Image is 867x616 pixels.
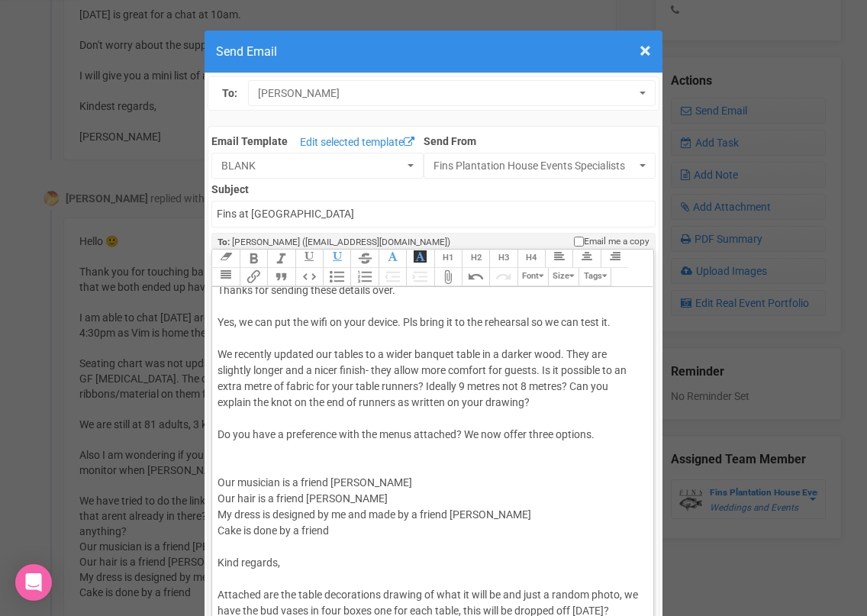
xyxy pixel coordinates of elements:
span: My dress is designed by me and made by a friend [PERSON_NAME] [218,508,531,521]
button: Font Background [406,250,433,268]
button: Heading 3 [489,250,517,268]
span: Fins Plantation House Events Specialists [433,158,636,173]
button: Underline [295,250,323,268]
button: Bold [240,250,267,268]
span: Cake is done by a friend [218,524,329,537]
button: Undo [462,268,489,286]
button: Quote [267,268,295,286]
button: Increase Level [406,268,433,286]
h4: Send Email [216,42,651,61]
button: Align Left [545,250,572,268]
span: H4 [526,253,537,263]
button: Tags [579,268,611,286]
button: Font [517,268,548,286]
button: Clear Formatting at cursor [211,250,239,268]
button: Numbers [350,268,378,286]
span: Kind regards, [218,556,280,569]
span: Our musician is a friend [PERSON_NAME] [218,476,412,489]
button: Align Center [572,250,600,268]
button: Font Colour [379,250,406,268]
span: H1 [443,253,453,263]
button: Heading 2 [462,250,489,268]
button: Italic [267,250,295,268]
a: Edit selected template [296,134,418,153]
span: Do you have a preference with the menus attached? We now offer three options. [218,428,595,440]
button: Link [240,268,267,286]
button: Bullets [323,268,350,286]
span: [PERSON_NAME] [258,85,635,101]
span: Our hair is a friend [PERSON_NAME] [218,492,388,505]
button: Redo [489,268,517,286]
span: Email me a copy [584,235,649,248]
button: Align Justified [211,268,239,286]
button: Underline Colour [323,250,350,268]
label: To: [222,85,237,102]
span: H3 [498,253,509,263]
button: Code [295,268,323,286]
button: Heading 4 [517,250,545,268]
label: Email Template [211,134,288,149]
button: Heading 1 [434,250,462,268]
span: H2 [471,253,482,263]
button: Attach Files [434,268,462,286]
label: Subject [211,179,655,197]
label: Send From [424,131,656,149]
button: Align Right [601,250,628,268]
span: [PERSON_NAME] ([EMAIL_ADDRESS][DOMAIN_NAME]) [232,237,450,247]
button: Strikethrough [350,250,378,268]
strong: To: [218,237,230,247]
div: Open Intercom Messenger [15,564,52,601]
button: Size [548,268,579,286]
button: Decrease Level [379,268,406,286]
span: × [640,38,651,63]
span: BLANK [221,158,404,173]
